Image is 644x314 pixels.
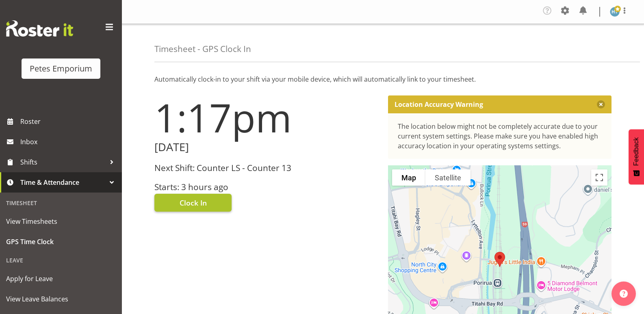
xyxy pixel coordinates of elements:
[425,169,471,186] button: Show satellite imagery
[597,100,605,108] button: Close message
[629,129,644,184] button: Feedback - Show survey
[591,169,607,186] button: Toggle fullscreen view
[633,137,640,166] span: Feedback
[392,169,425,186] button: Show street map
[6,20,73,37] img: Rosterit website logo
[154,95,378,139] h1: 1:17pm
[2,252,120,269] div: Leave
[154,194,232,212] button: Clock In
[180,197,207,208] span: Clock In
[6,215,116,227] span: View Timesheets
[2,232,120,252] a: GPS Time Clock
[30,63,92,75] div: Petes Emporium
[398,121,602,151] div: The location below might not be completely accurate due to your current system settings. Please m...
[6,273,116,285] span: Apply for Leave
[20,176,106,188] span: Time & Attendance
[154,141,378,154] h2: [DATE]
[154,182,378,192] h3: Starts: 3 hours ago
[154,44,251,54] h4: Timesheet - GPS Clock In
[20,115,118,128] span: Roster
[154,163,378,173] h3: Next Shift: Counter LS - Counter 13
[6,293,116,305] span: View Leave Balances
[2,269,120,289] a: Apply for Leave
[154,74,611,84] p: Automatically clock-in to your shift via your mobile device, which will automatically link to you...
[610,7,620,17] img: helena-tomlin701.jpg
[395,100,483,108] p: Location Accuracy Warning
[2,195,120,211] div: Timesheet
[6,236,116,248] span: GPS Time Clock
[20,156,106,168] span: Shifts
[620,290,628,298] img: help-xxl-2.png
[2,211,120,232] a: View Timesheets
[2,289,120,309] a: View Leave Balances
[20,136,118,148] span: Inbox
